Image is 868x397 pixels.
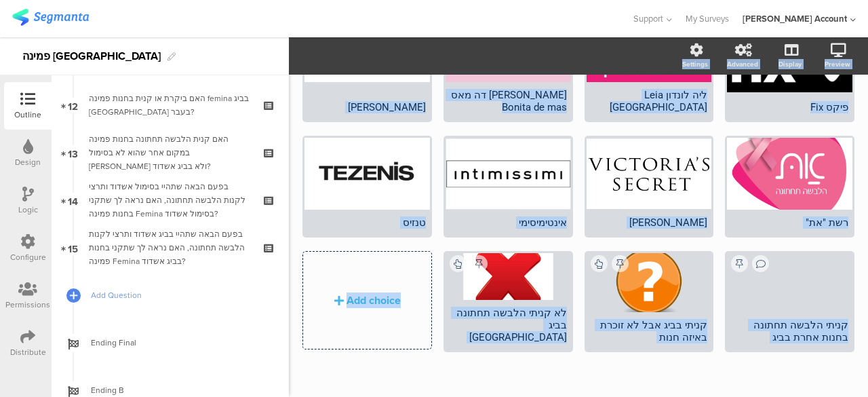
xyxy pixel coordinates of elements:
div: Configure [10,251,46,263]
div: Outline [14,109,41,121]
a: 12 האם ביקרת או קנית בחנות פמינה femina בביג [GEOGRAPHIC_DATA] בעבר? [55,81,285,129]
a: Ending Final [55,319,285,366]
span: 15 [68,240,78,255]
div: Permissions [5,299,50,311]
div: ליה לונדון Leia [GEOGRAPHIC_DATA] [591,89,708,113]
a: 13 האם קנית הלבשה תחתונה בחנות פמינה במקום אחר שהוא לא בסימול [PERSON_NAME] ולא בביג אשדוד? [55,129,285,176]
div: פיקס Fix [731,101,848,113]
div: לא קניתי הלבשה תחתונה בביג [GEOGRAPHIC_DATA] [450,307,567,343]
div: [PERSON_NAME] דה מאס Bonita de mas [450,89,567,113]
div: בפעם הבאה שתהיי בביג אשדוד ותרצי לקנות הלבשה תחתונה, האם נראה לך שתקני בחנות פמינה Femina בביג אש... [89,227,251,268]
div: [PERSON_NAME] [591,216,708,229]
div: Preview [825,59,850,69]
a: 14 בפעם הבאה שתהיי בסימול אשדוד ותרצי לקנות הלבשה תחתונה, האם נראה לך שתקני בחנות פמינה Femina בס... [55,176,285,224]
div: טנזיס [309,216,426,229]
div: [PERSON_NAME] [309,101,426,113]
div: Display [778,59,802,69]
div: קניתי בביג אבל לא זוכרת באיזה חנות [591,319,708,343]
div: Settings [682,59,708,69]
img: segmanta logo [12,9,89,26]
span: 13 [68,145,78,160]
span: 12 [68,98,78,113]
span: Support [633,12,663,25]
div: האם ביקרת או קנית בחנות פמינה femina בביג אשדוד בעבר? [89,92,251,119]
div: Distribute [10,346,46,358]
div: [PERSON_NAME] Account [743,12,847,25]
div: פמינה [GEOGRAPHIC_DATA] [22,45,161,67]
span: Ending Final [91,336,264,349]
div: האם קנית הלבשה תחתונה בחנות פמינה במקום אחר שהוא לא בסימול מול ולא בביג אשדוד? [89,132,251,173]
div: Design [15,156,41,168]
div: Logic [18,204,38,216]
div: אינטימיסימי [450,216,567,229]
div: קניתי הלבשה תחתונה בחנות אחרת בביג [731,319,848,343]
div: Add choice [347,292,401,308]
span: Ending B [91,383,264,397]
div: רשת "את" [731,216,848,229]
button: Add choice [302,251,432,349]
span: Add Question [91,288,264,302]
div: Advanced [727,59,758,69]
a: 15 בפעם הבאה שתהיי בביג אשדוד ותרצי לקנות הלבשה תחתונה, האם נראה לך שתקני בחנות פמינה Femina בביג... [55,224,285,271]
span: 14 [68,193,78,208]
div: בפעם הבאה שתהיי בסימול אשדוד ותרצי לקנות הלבשה תחתונה, האם נראה לך שתקני בחנות פמינה Femina בסימו... [89,180,251,221]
